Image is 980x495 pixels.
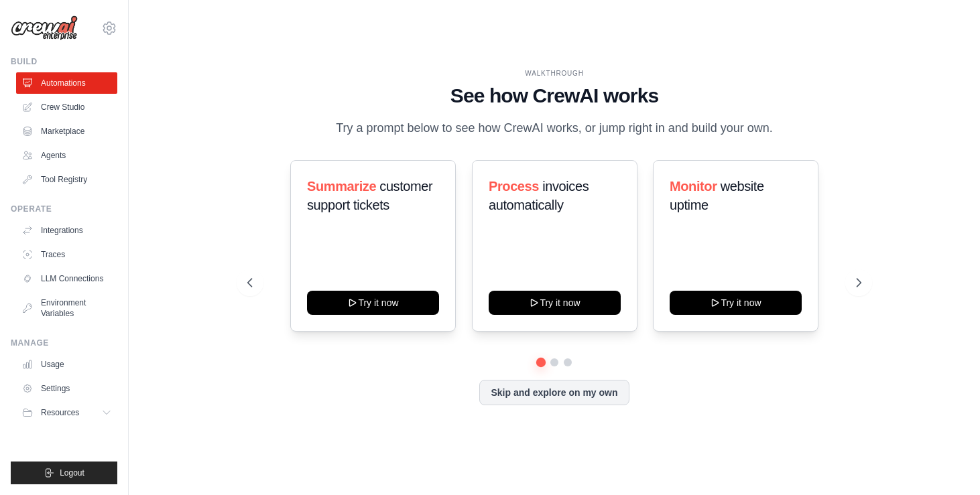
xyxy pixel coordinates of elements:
p: Try a prompt below to see how CrewAI works, or jump right in and build your own. [329,119,780,138]
a: Automations [16,72,117,94]
span: Monitor [670,179,717,194]
span: Process [489,179,539,194]
button: Logout [11,462,117,484]
a: Marketplace [16,121,117,142]
span: customer support tickets [307,179,432,212]
span: Summarize [307,179,376,194]
button: Resources [16,402,117,423]
button: Try it now [489,291,621,315]
div: Manage [11,338,117,348]
span: Logout [60,468,84,478]
h1: See how CrewAI works [247,84,862,108]
a: Tool Registry [16,169,117,190]
span: invoices automatically [489,179,589,212]
div: Operate [11,204,117,214]
button: Try it now [307,291,439,315]
button: Try it now [670,291,802,315]
a: Integrations [16,220,117,241]
a: Agents [16,145,117,166]
a: Traces [16,244,117,265]
img: Logo [11,15,78,41]
div: Build [11,56,117,67]
a: LLM Connections [16,268,117,289]
div: WALKTHROUGH [247,68,862,78]
a: Environment Variables [16,292,117,324]
a: Usage [16,354,117,375]
a: Crew Studio [16,96,117,118]
span: website uptime [670,179,764,212]
a: Settings [16,378,117,399]
span: Resources [41,407,79,418]
button: Skip and explore on my own [479,380,629,405]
